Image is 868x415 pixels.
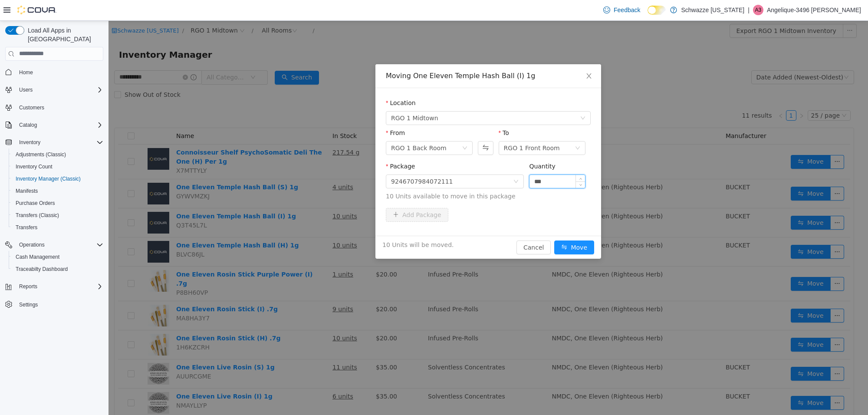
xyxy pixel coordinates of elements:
button: Operations [16,240,48,250]
span: Dark Mode [648,15,648,15]
a: Inventory Count [12,161,56,172]
span: Traceabilty Dashboard [12,264,103,274]
span: Inventory [16,137,103,148]
input: Dark Mode [648,6,666,15]
span: Adjustments (Classic) [12,149,103,160]
button: Home [2,66,107,79]
i: icon: up [470,156,473,159]
span: Increase Value [467,154,477,161]
span: Reports [16,281,103,292]
a: Adjustments (Classic) [12,149,69,160]
span: RGO 1 Midtown [283,91,330,104]
span: Settings [16,299,103,310]
button: Customers [2,101,107,114]
button: Cash Management [9,251,107,263]
i: icon: close [477,52,484,59]
span: Inventory Count [12,161,103,172]
a: Customers [16,102,48,113]
span: 10 Units available to move in this package [277,171,482,180]
button: Swap [369,120,385,134]
span: Purchase Orders [12,198,103,208]
div: Moving One Eleven Temple Hash Ball (I) 1g [277,50,482,60]
span: Settings [19,301,38,308]
span: Catalog [16,120,103,130]
span: Load All Apps in [GEOGRAPHIC_DATA] [24,26,103,43]
div: RGO 1 Front Room [395,121,451,134]
span: Inventory [19,139,40,146]
i: icon: down [472,95,477,101]
button: Operations [2,239,107,251]
span: Feedback [614,6,640,14]
span: Catalog [19,122,37,128]
button: Cancel [408,220,442,234]
p: | [748,5,750,15]
span: Decrease Value [467,161,477,167]
span: Cash Management [12,252,103,262]
div: RGO 1 Back Room [283,121,338,134]
span: Traceabilty Dashboard [16,266,68,273]
span: 10 Units will be moved. [274,220,345,229]
span: Purchase Orders [16,200,55,207]
button: Users [2,84,107,96]
i: icon: down [470,163,473,166]
button: Inventory Manager (Classic) [9,173,107,185]
span: Users [19,86,33,93]
button: Reports [2,280,107,293]
span: Adjustments (Classic) [16,151,66,158]
span: A3 [755,5,762,15]
input: Quantity [421,154,477,167]
nav: Complex example [5,63,103,333]
button: icon: swapMove [446,220,486,234]
a: Manifests [12,186,41,196]
span: Home [19,69,33,76]
a: Cash Management [12,252,63,262]
button: Manifests [9,185,107,197]
a: Feedback [600,1,644,19]
span: Manifests [12,186,103,196]
label: Package [277,142,306,149]
div: Angelique-3496 Garnand [753,5,763,15]
span: Cash Management [16,254,59,260]
button: Users [16,85,36,95]
a: Home [16,67,36,78]
label: From [277,109,296,115]
i: icon: down [405,158,410,164]
span: Customers [19,104,44,111]
button: Transfers (Classic) [9,209,107,221]
a: Purchase Orders [12,198,59,208]
button: Reports [16,281,41,292]
span: Manifests [16,188,38,194]
label: Quantity [421,142,447,149]
span: Transfers (Classic) [16,212,59,219]
a: Transfers [12,222,41,233]
span: Customers [16,102,103,113]
span: Inventory Count [16,163,53,170]
button: Transfers [9,221,107,234]
button: Traceabilty Dashboard [9,263,107,275]
span: Operations [19,241,45,248]
button: Inventory [16,137,44,148]
i: icon: down [354,125,359,131]
a: Settings [16,300,41,310]
button: Adjustments (Classic) [9,148,107,161]
p: Angelique-3496 [PERSON_NAME] [767,5,861,15]
button: Inventory [2,136,107,148]
a: Traceabilty Dashboard [12,264,71,274]
span: Users [16,85,103,95]
a: Inventory Manager (Classic) [12,174,84,184]
span: Home [16,67,103,78]
img: Cova [17,6,56,14]
button: icon: plusAdd Package [277,187,340,201]
span: Transfers (Classic) [12,210,103,221]
a: Transfers (Classic) [12,210,62,221]
label: To [390,109,401,115]
span: Reports [19,283,37,290]
span: Transfers [12,222,103,233]
button: Inventory Count [9,161,107,173]
div: 9246707984072111 [283,154,345,167]
span: Operations [16,240,103,250]
label: Location [277,79,307,86]
button: Catalog [2,119,107,131]
span: Transfers [16,224,37,231]
button: Settings [2,298,107,310]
